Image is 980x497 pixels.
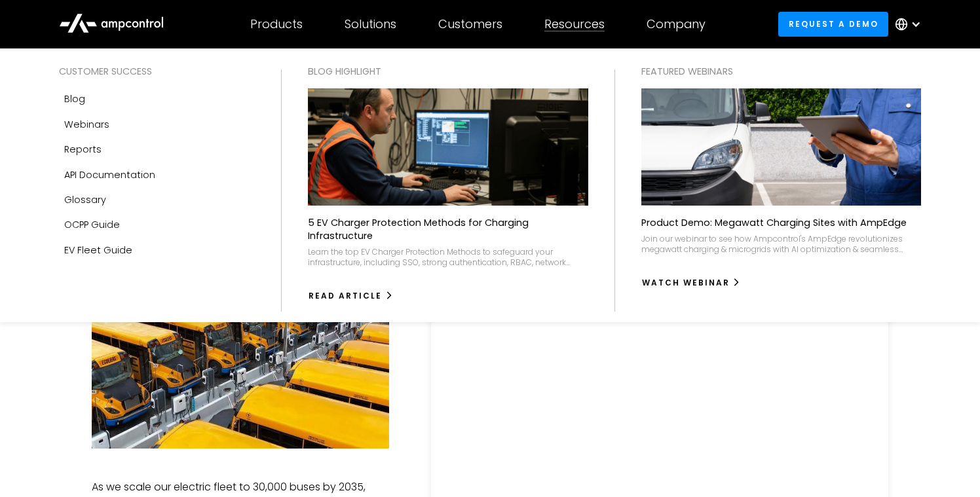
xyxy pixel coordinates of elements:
div: Reports [64,142,102,156]
div: Blog [64,92,85,106]
a: Read Article [308,285,394,306]
a: Request a demo [778,12,888,36]
div: EV Fleet Guide [64,243,132,257]
a: Blog [59,86,255,111]
div: Glossary [64,193,106,207]
div: Products [250,17,303,31]
div: Company [647,17,706,31]
div: Join our webinar to see how Ampcontrol's AmpEdge revolutionizes megawatt charging & microgrids wi... [641,234,922,254]
div: watch webinar [642,277,730,289]
div: Customer success [59,64,255,79]
div: Learn the top EV Charger Protection Methods to safeguard your infrastructure, including SSO, stro... [308,247,588,267]
div: API Documentation [64,168,155,182]
iframe: Form 0 [452,211,867,482]
div: OCPP Guide [64,217,120,232]
div: Read Article [309,290,382,302]
div: Customers [438,17,502,31]
div: Resources [544,17,605,31]
div: Blog Highlight [308,64,588,79]
a: Reports [59,137,255,162]
a: API Documentation [59,162,255,187]
p: 5 EV Charger Protection Methods for Charging Infrastructure [308,216,588,242]
a: Webinars [59,112,255,137]
div: Solutions [345,17,396,31]
a: EV Fleet Guide [59,238,255,263]
a: Glossary [59,187,255,212]
p: Product Demo: Megawatt Charging Sites with AmpEdge [641,216,907,229]
div: Featured webinars [641,64,922,79]
a: OCPP Guide [59,212,255,237]
a: watch webinar [641,272,742,293]
div: Webinars [64,117,109,132]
